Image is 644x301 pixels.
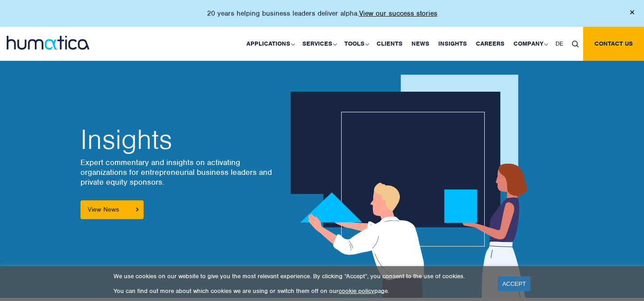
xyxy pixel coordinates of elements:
a: Insights [434,27,471,61]
a: View our success stories [359,9,437,18]
a: Tools [340,27,372,61]
img: about_banner1 [291,75,537,298]
img: arrowicon [136,208,139,212]
a: cookie policy [339,287,374,295]
a: Careers [471,27,509,61]
a: View News [80,200,144,219]
a: Clients [372,27,407,61]
p: You can find out more about which cookies we are using or switch them off on our page. [114,287,487,295]
img: search_icon [572,41,579,47]
p: 20 years helping business leaders deliver alpha. [207,9,437,18]
a: DE [551,27,568,61]
a: Contact us [583,27,644,61]
a: Services [298,27,340,61]
a: News [407,27,434,61]
p: Expert commentary and insights on activating organizations for entrepreneurial business leaders a... [80,157,273,187]
a: Applications [242,27,298,61]
p: We use cookies on our website to give you the most relevant experience. By clicking “Accept”, you... [114,272,487,280]
a: Company [509,27,551,61]
a: ACCEPT [498,276,530,291]
span: DE [555,40,563,47]
img: logo [7,36,89,50]
h2: Insights [80,126,273,153]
